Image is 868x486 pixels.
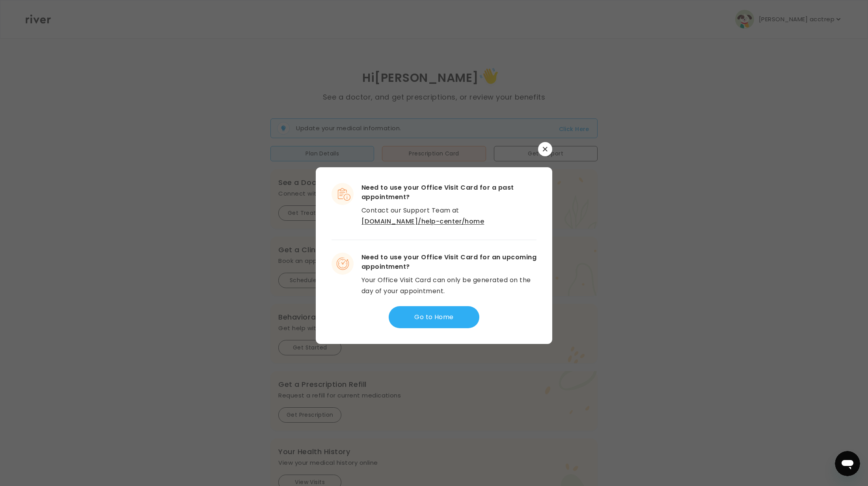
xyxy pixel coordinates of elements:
[361,217,484,226] a: [DOMAIN_NAME]/help-center/home
[835,451,860,476] iframe: Button to launch messaging window
[361,205,536,227] p: Contact our Support Team at
[389,306,479,328] button: Go to Home
[361,183,536,202] h3: Need to use your Office Visit Card for a past appointment?
[361,253,536,272] h3: Need to use your Office Visit Card for an upcoming appointment?
[361,275,536,297] p: Your Office Visit Card can only be generated on the day of your appointment.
